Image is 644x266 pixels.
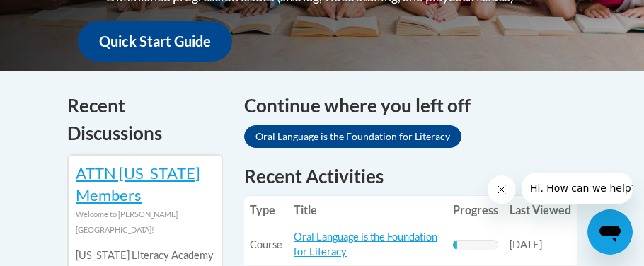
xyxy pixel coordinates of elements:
[8,10,115,21] span: Hi. How can we help?
[288,196,447,224] th: Title
[250,238,282,250] span: Course
[587,209,633,255] iframe: Button to launch messaging window
[504,196,577,224] th: Last Viewed
[453,240,457,250] div: Progress, %
[244,196,288,224] th: Type
[244,163,577,189] h1: Recent Activities
[244,92,577,120] h4: Continue where you left off
[78,21,232,62] a: Quick Start Guide
[447,196,504,224] th: Progress
[244,125,461,148] a: Oral Language is the Foundation for Literacy
[76,207,214,238] div: Welcome to [PERSON_NAME][GEOGRAPHIC_DATA]!
[488,175,516,204] iframe: Close message
[510,238,542,250] span: [DATE]
[522,173,633,204] iframe: Message from company
[67,92,223,147] h4: Recent Discussions
[294,231,437,258] a: Oral Language is the Foundation for Literacy
[76,163,200,204] a: ATTN [US_STATE] Members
